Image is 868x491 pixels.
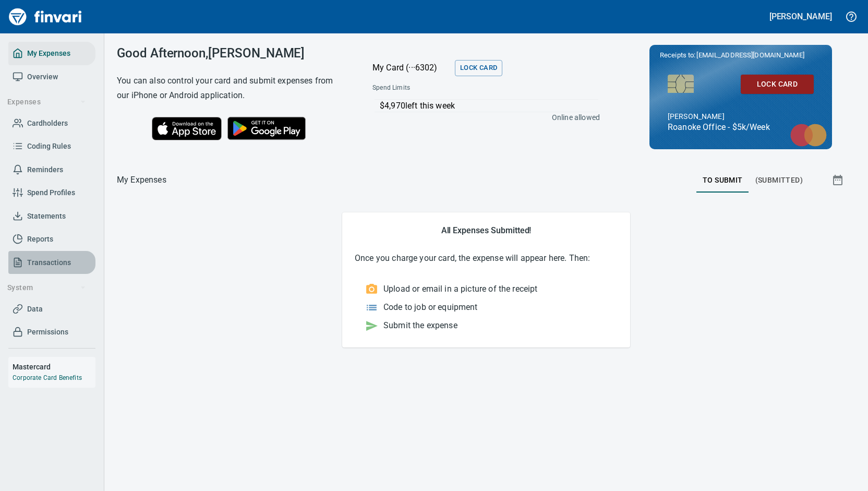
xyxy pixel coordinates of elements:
[8,297,95,321] a: Data
[383,319,457,332] p: Submit the expense
[8,42,95,65] a: My Expenses
[372,83,504,93] span: Spend Limits
[27,47,70,60] span: My Expenses
[27,326,68,339] span: Permissions
[152,117,222,140] img: Download on the App Store
[767,8,835,25] button: [PERSON_NAME]
[3,278,90,297] button: System
[117,46,346,61] h3: Good Afternoon , [PERSON_NAME]
[117,174,166,186] nav: breadcrumb
[822,167,855,193] button: Show transactions within a particular date range
[695,50,805,60] span: [EMAIL_ADDRESS][DOMAIN_NAME]
[8,158,95,182] a: Reminders
[13,374,82,381] a: Corporate Card Benefits
[785,118,832,152] img: mastercard.svg
[7,95,86,109] span: Expenses
[383,283,537,295] p: Upload or email in a picture of the receipt
[749,78,805,91] span: Lock Card
[769,11,832,22] h5: [PERSON_NAME]
[8,205,95,228] a: Statements
[383,301,478,314] p: Code to job or equipment
[668,112,767,121] p: [PERSON_NAME]
[27,233,53,246] span: Reports
[27,163,63,176] span: Reminders
[741,75,814,94] button: Lock Card
[8,251,95,274] a: Transactions
[8,181,95,205] a: Spend Profiles
[13,361,95,373] h6: Mastercard
[27,117,68,130] span: Cardholders
[8,227,95,251] a: Reports
[27,303,43,316] span: Data
[8,320,95,344] a: Permissions
[668,121,814,134] p: Roanoke Office - $5k/Week
[455,60,502,76] button: Lock Card
[3,92,90,112] button: Expenses
[27,70,58,83] span: Overview
[703,174,743,187] span: To Submit
[755,174,803,187] span: (Submitted)
[27,210,66,223] span: Statements
[8,112,95,135] a: Cardholders
[7,281,86,294] span: System
[355,252,618,265] p: Once you charge your card, the expense will appear here. Then:
[380,100,598,112] p: $4,970 left this week
[372,62,451,74] p: My Card (···6302)
[27,256,71,269] span: Transactions
[8,65,95,89] a: Overview
[8,135,95,158] a: Coding Rules
[27,140,71,153] span: Coding Rules
[660,50,822,61] p: Receipts to:
[6,4,85,29] img: Finvari
[117,74,346,103] h6: You can also control your card and submit expenses from our iPhone or Android application.
[117,174,166,186] p: My Expenses
[27,186,75,199] span: Spend Profiles
[355,225,618,236] h5: All Expenses Submitted!
[460,62,497,74] span: Lock Card
[222,111,311,146] img: Get it on Google Play
[364,112,600,123] p: Online allowed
